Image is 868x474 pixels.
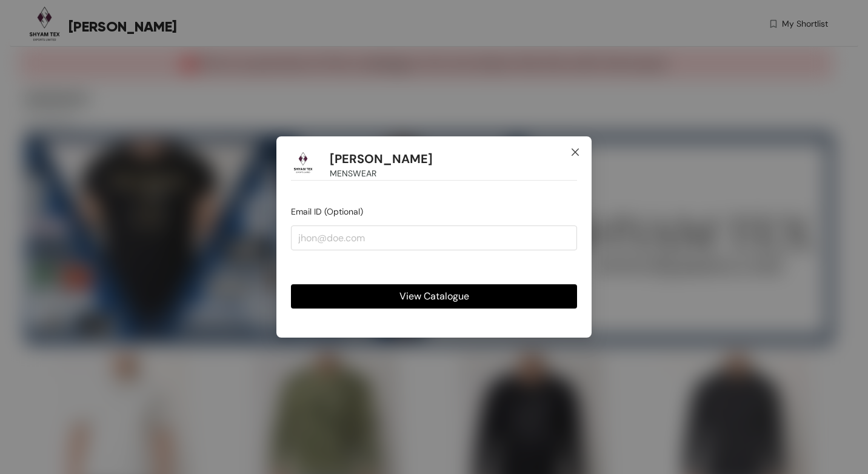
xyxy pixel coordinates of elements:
[570,147,580,157] span: close
[291,151,315,175] img: Buyer Portal
[291,225,577,250] input: jhon@doe.com
[559,136,592,169] button: Close
[399,289,469,304] span: View Catalogue
[330,167,376,180] span: MENSWEAR
[330,152,433,167] h1: [PERSON_NAME]
[291,284,577,309] button: View Catalogue
[291,206,363,217] span: Email ID (Optional)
